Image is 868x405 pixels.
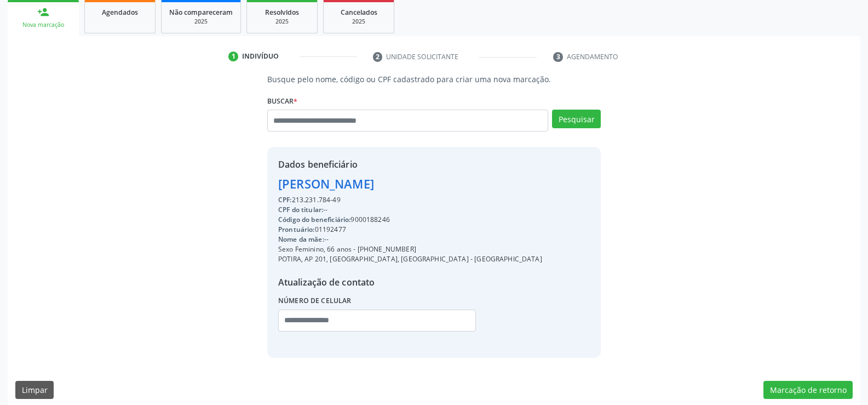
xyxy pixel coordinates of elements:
button: Pesquisar [552,110,601,128]
p: Busque pelo nome, código ou CPF cadastrado para criar uma nova marcação. [267,73,601,85]
span: Agendados [102,8,138,17]
div: 2025 [255,18,309,26]
span: Cancelados [341,8,377,17]
div: 9000188246 [278,215,542,225]
div: 2025 [331,18,386,26]
div: [PERSON_NAME] [278,175,542,193]
span: Prontuário: [278,225,315,234]
div: 2025 [169,18,233,26]
label: Buscar [267,93,297,110]
button: Limpar [15,381,54,400]
div: Nova marcação [15,21,71,29]
div: -- [278,235,542,244]
span: Código do beneficiário: [278,215,350,224]
div: Sexo Feminino, 66 anos - [PHONE_NUMBER] [278,244,542,254]
label: Número de celular [278,293,352,310]
span: Não compareceram [169,8,233,17]
div: 01192477 [278,225,542,235]
div: 213.231.784-49 [278,195,542,205]
div: -- [278,205,542,215]
button: Marcação de retorno [763,381,853,400]
div: POTIRA, AP 201, [GEOGRAPHIC_DATA], [GEOGRAPHIC_DATA] - [GEOGRAPHIC_DATA] [278,254,542,264]
div: Indivíduo [242,52,279,61]
div: 1 [228,52,238,61]
span: Nome da mãe: [278,235,324,244]
div: Dados beneficiário [278,158,542,171]
span: CPF: [278,195,292,204]
span: CPF do titular: [278,205,323,214]
div: person_add [37,6,49,18]
div: Atualização de contato [278,276,542,289]
span: Resolvidos [265,8,299,17]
